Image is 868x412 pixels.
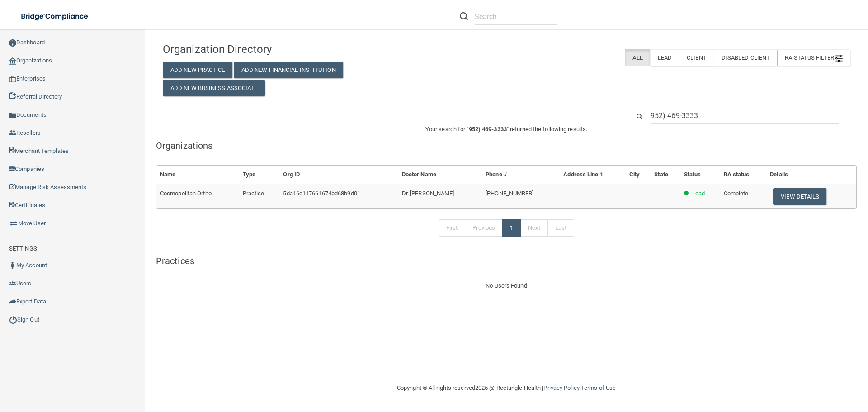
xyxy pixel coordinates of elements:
[9,112,16,119] img: icon-documents.8dae5593.png
[156,280,857,291] div: No Users Found
[9,316,17,324] img: ic_power_dark.7ecde6b1.png
[9,57,16,65] img: organization-icon.f8decf85.png
[465,219,503,237] a: Previous
[469,126,507,133] span: 952) 469-3333
[679,49,714,66] label: Client
[9,262,16,269] img: ic_user_dark.df1a06c3.png
[279,166,398,184] th: Org ID
[14,7,97,26] img: bridge_compliance_login_screen.278c3ca4.svg
[482,166,560,184] th: Phone #
[712,348,857,384] iframe: Drift Widget Chat Controller
[156,166,239,184] th: Name
[341,374,671,403] div: Copyright © All rights reserved 2025 @ Rectangle Health | |
[680,166,720,184] th: Status
[651,166,680,184] th: State
[9,280,16,287] img: icon-users.e205127d.png
[398,166,482,184] th: Doctor Name
[626,166,651,184] th: City
[156,141,857,151] h5: Organizations
[773,188,826,205] button: View Details
[714,49,778,66] label: Disabled Client
[625,49,650,66] label: All
[163,43,383,55] h4: Organization Directory
[560,166,626,184] th: Address Line 1
[243,190,264,197] span: Practice
[9,243,37,254] label: SETTINGS
[650,49,679,66] label: Lead
[283,190,360,197] span: 5da16c117661674bd68b9d01
[402,190,454,197] span: Dr. [PERSON_NAME]
[581,384,616,391] a: Terms of Use
[692,188,705,199] p: Lead
[543,384,579,391] a: Privacy Policy
[9,39,16,47] img: ic_dashboard_dark.d01f4a41.png
[9,129,16,137] img: ic_reseller.de258add.png
[724,190,749,197] span: Complete
[766,166,856,184] th: Details
[547,219,574,237] a: Last
[163,62,232,78] button: Add New Practice
[520,219,547,237] a: Next
[156,124,857,135] p: Your search for " " returned the following results:
[460,12,468,20] img: ic-search.3b580494.png
[160,190,212,197] span: Cosmopolitan Ortho
[9,76,16,82] img: enterprise.0d942306.png
[9,298,16,305] img: icon-export.b9366987.png
[234,62,343,78] button: Add New Financial Institution
[651,107,839,124] input: Search
[475,8,557,25] input: Search
[486,190,533,197] span: [PHONE_NUMBER]
[502,219,521,237] a: 1
[785,54,843,61] span: RA Status Filter
[163,80,265,96] button: Add New Business Associate
[720,166,767,184] th: RA status
[439,219,466,237] a: First
[239,166,280,184] th: Type
[835,55,843,62] img: icon-filter@2x.21656d0b.png
[156,256,857,266] h5: Practices
[9,219,18,228] img: briefcase.64adab9b.png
